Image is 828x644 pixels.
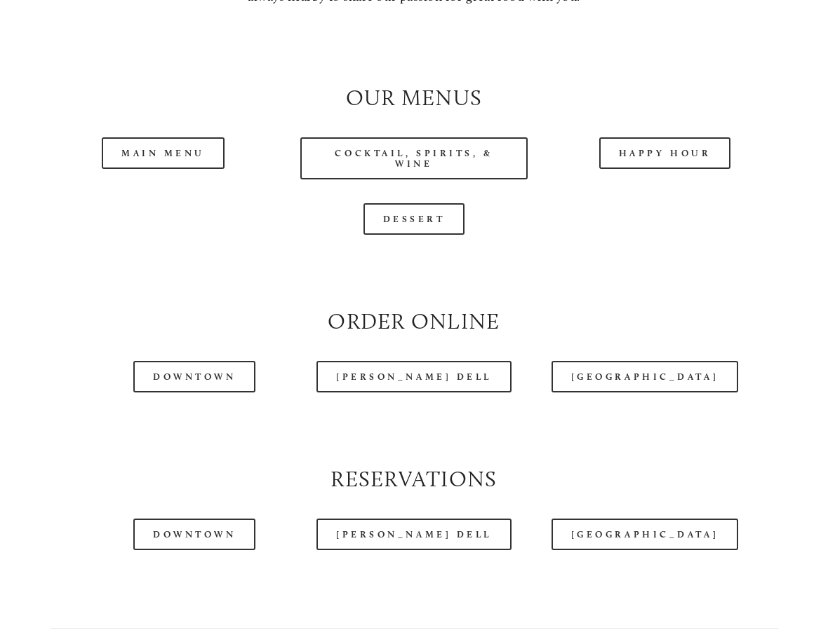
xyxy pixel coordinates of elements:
[599,137,731,169] a: Happy Hour
[50,83,778,114] h2: Our Menus
[552,519,738,550] a: [GEOGRAPHIC_DATA]
[552,361,738,392] a: [GEOGRAPHIC_DATA]
[316,361,512,392] a: [PERSON_NAME] Dell
[300,137,527,179] a: Cocktail, Spirits, & Wine
[50,464,778,495] h2: Reservations
[50,306,778,337] h2: Order Online
[316,519,512,550] a: [PERSON_NAME] Dell
[133,361,255,392] a: Downtown
[133,519,255,550] a: Downtown
[102,137,225,169] a: Main Menu
[363,203,465,235] a: Dessert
